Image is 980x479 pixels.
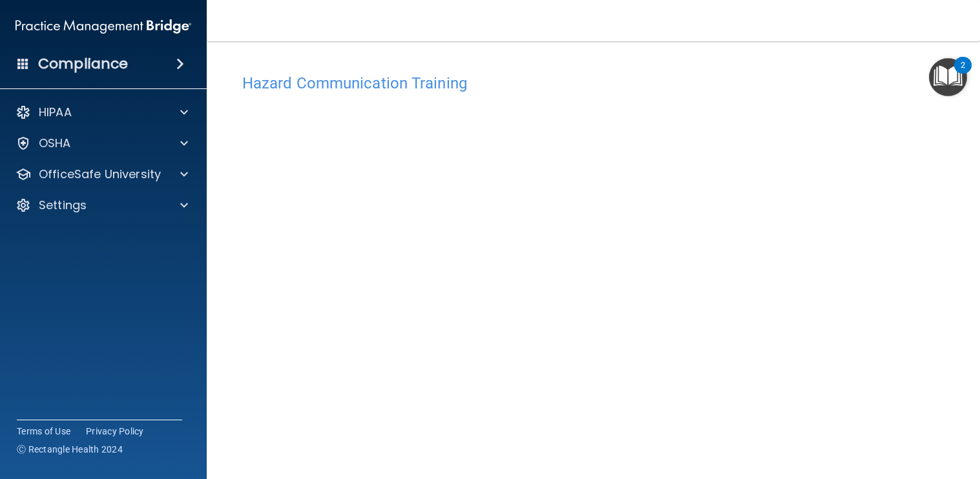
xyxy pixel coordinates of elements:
[86,425,144,438] a: Privacy Policy
[929,58,967,96] button: Open Resource Center, 2 new notifications
[17,443,123,456] span: Ⓒ Rectangle Health 2024
[39,198,87,213] p: Settings
[16,167,188,182] a: OfficeSafe University
[961,65,965,82] div: 2
[16,136,188,151] a: OSHA
[16,105,188,120] a: HIPAA
[16,198,188,213] a: Settings
[39,167,161,182] p: OfficeSafe University
[39,136,71,151] p: OSHA
[39,105,72,120] p: HIPAA
[38,55,128,73] h4: Compliance
[16,14,191,39] img: PMB logo
[242,75,944,92] h4: Hazard Communication Training
[17,425,70,438] a: Terms of Use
